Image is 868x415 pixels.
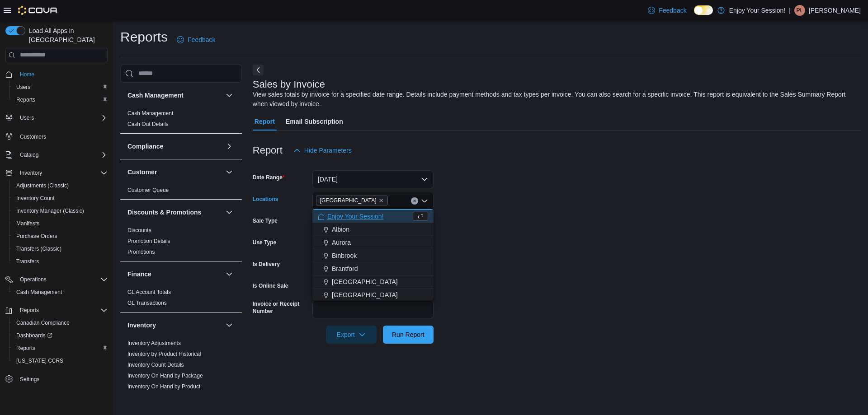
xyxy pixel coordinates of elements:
a: Reports [13,343,39,354]
span: Cash Out Details [127,121,169,128]
span: Adjustments (Classic) [13,180,108,191]
span: [GEOGRAPHIC_DATA] [332,277,398,286]
button: Operations [2,273,111,286]
a: Home [16,69,38,80]
p: | [789,5,791,16]
span: Dark Mode [694,15,694,15]
button: Finance [127,270,222,279]
span: Users [16,112,108,123]
a: Customer Queue [127,187,169,193]
button: Catalog [16,149,42,160]
span: Transfers (Classic) [16,245,61,252]
span: GL Account Totals [127,289,171,296]
button: Inventory [127,321,222,330]
button: Inventory [16,168,46,178]
span: Inventory Manager (Classic) [13,205,108,216]
span: Transfers [16,258,39,265]
span: Albion [332,225,349,234]
span: Reports [16,305,108,316]
span: Hide Parameters [304,146,352,155]
label: Locations [253,196,278,203]
span: Promotion Details [127,238,170,245]
span: Users [16,84,30,91]
a: Settings [16,374,43,385]
span: Users [13,82,108,93]
span: Cash Management [127,110,173,117]
span: Manifests [13,218,108,229]
button: [DATE] [312,170,434,188]
span: Purchase Orders [13,231,108,242]
span: Promotions [127,248,155,256]
button: Reports [9,342,111,354]
h3: Discounts & Promotions [127,208,201,217]
span: Catalog [16,149,108,160]
a: Adjustments (Classic) [13,180,72,191]
span: Washington CCRS [13,355,108,366]
a: Inventory Manager (Classic) [13,205,88,216]
span: [GEOGRAPHIC_DATA] [332,290,398,299]
span: [US_STATE] CCRS [16,357,63,364]
button: Clear input [411,197,418,205]
a: Discounts [127,227,151,233]
button: Reports [16,305,42,316]
span: Report [255,112,275,131]
span: Operations [20,276,47,283]
a: Cash Out Details [127,121,169,127]
span: Brantford [332,264,358,273]
span: Wasaga Beach [316,196,388,205]
span: Inventory Adjustments [127,340,181,347]
button: Inventory [2,167,111,179]
span: Inventory Count [16,195,55,202]
span: Transfers (Classic) [13,243,108,254]
button: Users [16,112,38,123]
button: Aurora [312,236,434,249]
a: Users [13,82,34,93]
span: Inventory On Hand by Package [127,372,203,379]
button: [US_STATE] CCRS [9,354,111,367]
span: Inventory [20,169,42,177]
button: Next [253,65,264,75]
span: Users [20,114,34,121]
a: Reports [13,94,39,105]
label: Is Online Sale [253,282,288,289]
h3: Finance [127,270,151,279]
input: Dark Mode [694,5,713,15]
a: Transfers [13,256,42,267]
h3: Cash Management [127,91,184,100]
button: Home [2,68,111,81]
button: Catalog [2,149,111,161]
button: Adjustments (Classic) [9,179,111,192]
span: Inventory Count [13,193,108,204]
a: Cash Management [13,287,66,298]
a: Inventory Count [13,193,58,204]
button: Binbrook [312,249,434,262]
a: Dashboards [9,329,111,342]
span: PL [797,5,803,16]
button: Users [2,112,111,124]
button: Transfers [9,255,111,268]
a: Inventory by Product Historical [127,351,201,357]
div: Finance [120,287,242,312]
a: Purchase Orders [13,231,61,242]
button: Inventory Count [9,192,111,205]
span: Inventory by Product Historical [127,350,201,358]
label: Invoice or Receipt Number [253,300,309,315]
div: Cash Management [120,108,242,133]
button: Customer [127,168,222,177]
span: Reports [13,343,108,354]
h3: Inventory [127,321,156,330]
a: Feedback [644,1,690,19]
a: Inventory Count Details [127,362,184,368]
button: Enjoy Your Session! [312,210,434,223]
span: Email Subscription [286,112,343,131]
a: Inventory On Hand by Package [127,373,203,379]
a: GL Transactions [127,300,167,306]
a: Promotion Details [127,238,170,244]
button: Cash Management [127,91,222,100]
span: Purchase Orders [16,233,57,240]
span: Operations [16,274,108,285]
span: Canadian Compliance [13,317,108,328]
h3: Report [253,145,283,156]
span: Settings [20,376,39,383]
button: [GEOGRAPHIC_DATA] [312,275,434,289]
